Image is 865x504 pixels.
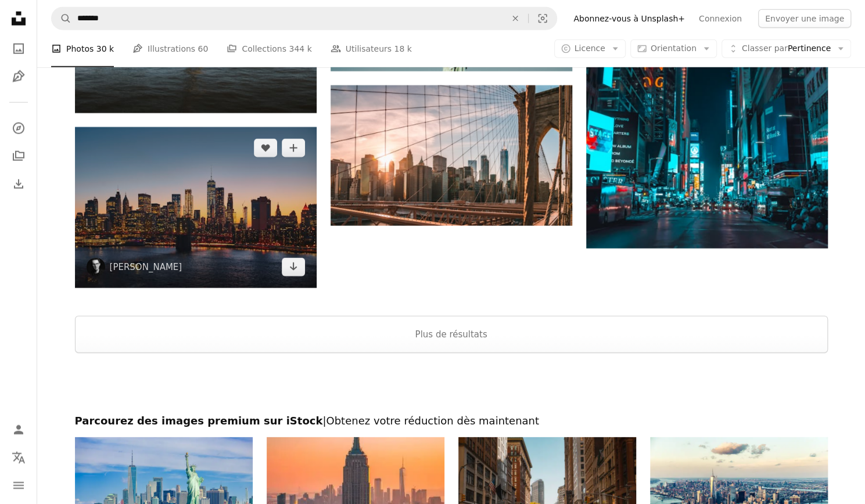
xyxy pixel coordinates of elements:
button: Classer parPertinence [722,39,851,58]
img: Accéder au profil de Luca Bravo [87,258,105,276]
a: Photographie de rue de véhicules circulant sur la route entre de grands bâtiments pendant la nuit [586,70,828,80]
a: [PERSON_NAME] [110,261,182,273]
span: 60 [198,42,209,55]
h2: Parcourez des images premium sur iStock [75,414,828,428]
span: 344 k [289,42,311,55]
button: J’aime [254,139,277,157]
span: | Obtenez votre réduction dès maintenant [322,415,539,427]
button: Orientation [630,39,717,58]
button: Envoyer une image [758,9,851,28]
a: Collections 344 k [227,30,311,67]
a: Illustrations [7,65,30,88]
a: photographie panoramique du pont de Brooklyn [75,202,317,213]
a: Illustrations 60 [132,30,208,67]
a: Connexion [692,9,749,28]
a: Historique de téléchargement [7,172,30,196]
a: Explorer [7,117,30,140]
a: Abonnez-vous à Unsplash+ [566,9,692,28]
a: Collections [7,145,30,168]
span: Pertinence [742,43,831,55]
button: Ajouter à la collection [282,139,305,157]
form: Rechercher des visuels sur tout le site [51,7,557,30]
img: Pont de Brooklyn à l’heure dorée [331,85,572,226]
span: 18 k [394,42,411,55]
a: Accueil — Unsplash [7,7,30,33]
span: Classer par [742,44,788,53]
button: Effacer [503,8,528,30]
button: Licence [554,39,626,58]
a: Utilisateurs 18 k [331,30,412,67]
button: Rechercher sur Unsplash [52,8,71,30]
span: Orientation [651,44,697,53]
button: Recherche de visuels [529,8,557,30]
button: Menu [7,474,30,497]
a: Photos [7,37,30,60]
a: Télécharger [282,258,305,276]
a: Pont de Brooklyn à l’heure dorée [331,150,572,160]
span: Licence [575,44,605,53]
button: Plus de résultats [75,316,828,353]
img: photographie panoramique du pont de Brooklyn [75,127,317,288]
a: Connexion / S’inscrire [7,418,30,441]
button: Langue [7,446,30,469]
